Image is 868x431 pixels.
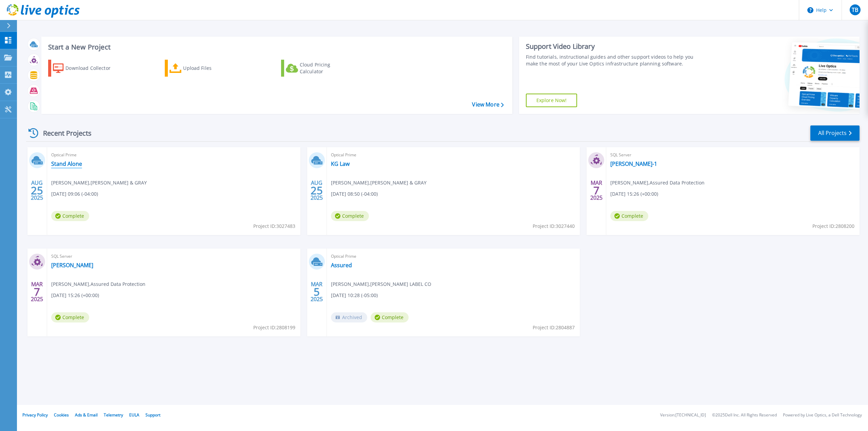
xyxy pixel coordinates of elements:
span: Complete [51,211,89,221]
span: Optical Prime [51,151,296,159]
div: Support Video Library [526,42,702,51]
span: 25 [31,188,43,193]
a: Telemetry [104,412,123,418]
li: © 2025 Dell Inc. All Rights Reserved [712,413,777,417]
span: 7 [34,289,40,295]
span: [DATE] 15:26 (+00:00) [610,190,658,198]
a: [PERSON_NAME] [51,262,93,269]
span: Complete [610,211,648,221]
span: [PERSON_NAME] , [PERSON_NAME] LABEL CO [331,280,431,288]
a: Support [145,412,160,418]
span: [PERSON_NAME] , [PERSON_NAME] & GRAY [331,179,427,187]
span: Complete [51,312,89,322]
span: [DATE] 09:06 (-04:00) [51,190,98,198]
span: 25 [311,188,323,193]
a: Assured [331,262,352,269]
span: Optical Prime [331,151,576,159]
span: Project ID: 2808200 [812,222,854,230]
span: Project ID: 3027440 [533,222,575,230]
div: MAR 2025 [31,279,43,304]
div: Find tutorials, instructional guides and other support videos to help you make the most of your L... [526,54,702,67]
div: Upload Files [183,61,237,75]
span: Archived [331,312,367,322]
div: Recent Projects [26,125,101,141]
span: [DATE] 08:50 (-04:00) [331,190,378,198]
span: [DATE] 15:26 (+00:00) [51,292,99,299]
span: 7 [593,188,599,193]
a: Cookies [54,412,69,418]
span: SQL Server [610,151,855,159]
a: Explore Now! [526,94,577,107]
span: Complete [371,312,409,322]
span: SQL Server [51,253,296,260]
span: [PERSON_NAME] , [PERSON_NAME] & GRAY [51,179,147,187]
span: 5 [314,289,320,295]
span: [PERSON_NAME] , Assured Data Protection [51,280,145,288]
a: KG Law [331,160,350,167]
div: Download Collector [65,61,120,75]
div: AUG 2025 [31,178,43,203]
h3: Start a New Project [48,43,504,51]
span: Complete [331,211,369,221]
a: All Projects [810,125,860,141]
div: MAR 2025 [590,178,603,203]
a: [PERSON_NAME]-1 [610,160,657,167]
a: EULA [129,412,139,418]
span: Project ID: 2808199 [253,324,295,331]
a: View More [472,101,504,108]
span: [DATE] 10:28 (-05:00) [331,292,378,299]
li: Powered by Live Optics, a Dell Technology [783,413,862,417]
a: Cloud Pricing Calculator [281,60,357,77]
a: Privacy Policy [22,412,48,418]
div: AUG 2025 [310,178,323,203]
a: Upload Files [165,60,240,77]
span: Optical Prime [331,253,576,260]
a: Download Collector [48,60,124,77]
span: Project ID: 3027483 [253,222,295,230]
span: TB [852,7,858,13]
a: Ads & Email [75,412,98,418]
div: MAR 2025 [310,279,323,304]
li: Version: [TECHNICAL_ID] [660,413,706,417]
div: Cloud Pricing Calculator [300,61,354,75]
span: [PERSON_NAME] , Assured Data Protection [610,179,705,187]
a: Stand Alone [51,160,82,167]
span: Project ID: 2804887 [533,324,575,331]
